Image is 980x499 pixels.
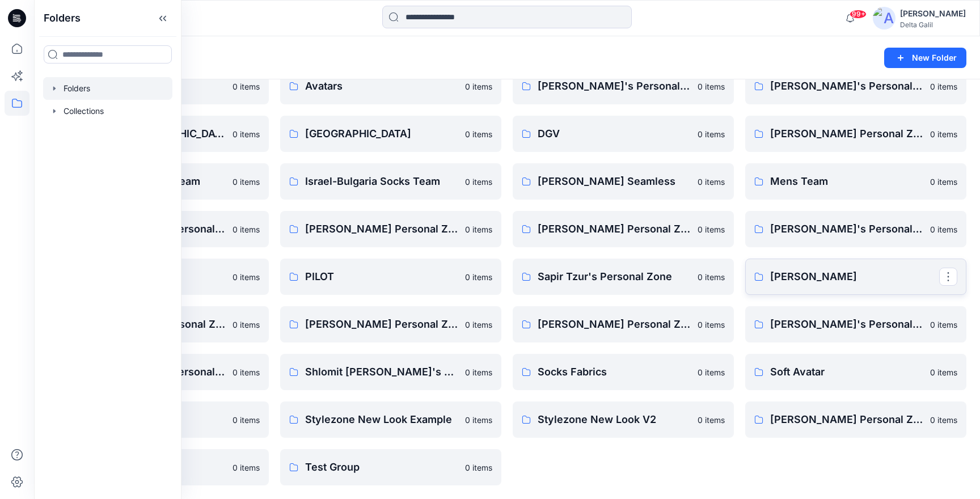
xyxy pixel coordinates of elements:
[930,128,957,140] p: 0 items
[233,128,260,140] p: 0 items
[538,269,691,285] p: Sapir Tzur's Personal Zone
[884,48,966,68] button: New Folder
[745,401,966,438] a: [PERSON_NAME] Personal Zone0 items
[538,78,691,94] p: [PERSON_NAME]'s Personal Zone
[465,271,492,283] p: 0 items
[280,306,501,342] a: [PERSON_NAME] Personal Zone0 items
[745,116,966,152] a: [PERSON_NAME] Personal Zone0 items
[513,211,734,247] a: [PERSON_NAME] Personal Zone0 items
[233,223,260,235] p: 0 items
[465,128,492,140] p: 0 items
[305,221,458,237] p: [PERSON_NAME] Personal Zone
[233,319,260,331] p: 0 items
[900,20,966,29] div: Delta Galil
[513,259,734,295] a: Sapir Tzur's Personal Zone0 items
[850,10,867,19] span: 99+
[745,163,966,200] a: Mens Team0 items
[538,316,691,332] p: [PERSON_NAME] Personal Zone
[698,414,725,426] p: 0 items
[770,221,923,237] p: [PERSON_NAME]'s Personal Zone
[513,68,734,104] a: [PERSON_NAME]'s Personal Zone0 items
[538,364,691,380] p: Socks Fabrics
[305,316,458,332] p: [PERSON_NAME] Personal Zone
[513,401,734,438] a: Stylezone New Look V20 items
[698,176,725,188] p: 0 items
[538,126,691,142] p: DGV
[280,211,501,247] a: [PERSON_NAME] Personal Zone0 items
[465,223,492,235] p: 0 items
[513,116,734,152] a: DGV0 items
[465,319,492,331] p: 0 items
[305,364,458,380] p: Shlomit [PERSON_NAME]'s Personal Zone
[280,354,501,390] a: Shlomit [PERSON_NAME]'s Personal Zone0 items
[280,163,501,200] a: Israel-Bulgaria Socks Team0 items
[873,7,895,29] img: avatar
[280,449,501,485] a: Test Group0 items
[280,401,501,438] a: Stylezone New Look Example0 items
[280,259,501,295] a: PILOT0 items
[513,163,734,200] a: [PERSON_NAME] Seamless0 items
[698,128,725,140] p: 0 items
[745,211,966,247] a: [PERSON_NAME]'s Personal Zone0 items
[698,223,725,235] p: 0 items
[930,176,957,188] p: 0 items
[305,78,458,94] p: Avatars
[745,306,966,342] a: [PERSON_NAME]'s Personal Zone0 items
[930,81,957,92] p: 0 items
[233,271,260,283] p: 0 items
[770,269,939,285] p: [PERSON_NAME]
[305,459,458,475] p: Test Group
[233,81,260,92] p: 0 items
[465,462,492,473] p: 0 items
[770,78,923,94] p: [PERSON_NAME]'s Personal Zone
[930,319,957,331] p: 0 items
[465,414,492,426] p: 0 items
[770,174,923,189] p: Mens Team
[698,319,725,331] p: 0 items
[233,462,260,473] p: 0 items
[233,176,260,188] p: 0 items
[770,316,923,332] p: [PERSON_NAME]'s Personal Zone
[305,174,458,189] p: Israel-Bulgaria Socks Team
[930,223,957,235] p: 0 items
[770,364,923,380] p: Soft Avatar
[745,259,966,295] a: [PERSON_NAME]
[465,366,492,378] p: 0 items
[698,81,725,92] p: 0 items
[465,176,492,188] p: 0 items
[233,414,260,426] p: 0 items
[465,81,492,92] p: 0 items
[538,412,691,428] p: Stylezone New Look V2
[305,269,458,285] p: PILOT
[513,354,734,390] a: Socks Fabrics0 items
[280,68,501,104] a: Avatars0 items
[900,7,966,20] div: [PERSON_NAME]
[930,366,957,378] p: 0 items
[770,126,923,142] p: [PERSON_NAME] Personal Zone
[698,271,725,283] p: 0 items
[233,366,260,378] p: 0 items
[770,412,923,428] p: [PERSON_NAME] Personal Zone
[745,354,966,390] a: Soft Avatar0 items
[513,306,734,342] a: [PERSON_NAME] Personal Zone0 items
[698,366,725,378] p: 0 items
[538,221,691,237] p: [PERSON_NAME] Personal Zone
[305,412,458,428] p: Stylezone New Look Example
[930,414,957,426] p: 0 items
[538,174,691,189] p: [PERSON_NAME] Seamless
[280,116,501,152] a: [GEOGRAPHIC_DATA]0 items
[305,126,458,142] p: [GEOGRAPHIC_DATA]
[745,68,966,104] a: [PERSON_NAME]'s Personal Zone0 items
